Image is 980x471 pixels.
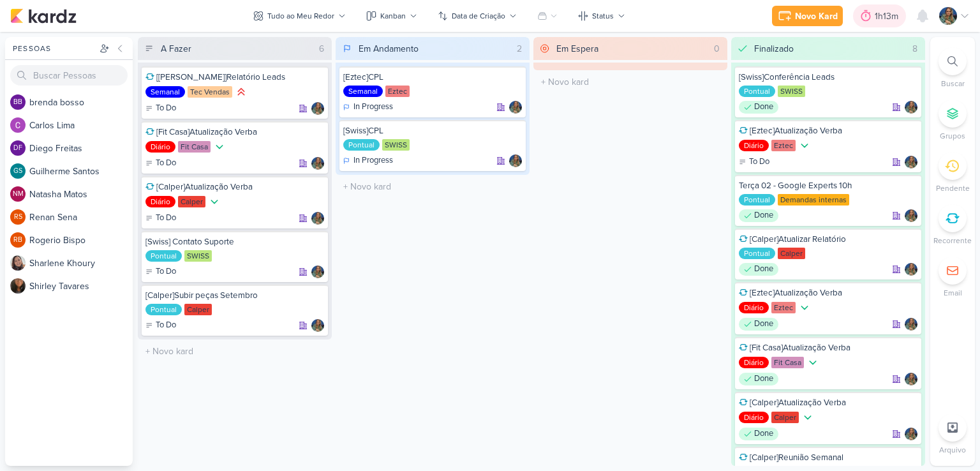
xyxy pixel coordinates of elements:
[754,428,773,440] p: Done
[29,165,133,178] div: G u i l h e r m e S a n t o s
[772,6,843,26] button: Novo Kard
[184,250,212,262] div: SWISS
[749,156,769,168] p: To Do
[29,257,133,270] div: S h a r l e n e K h o u r y
[907,42,923,56] div: 8
[29,142,133,155] div: D i e g o F r e i t a s
[145,250,182,262] div: Pontual
[875,10,902,23] div: 1h13m
[311,319,324,332] img: Isabella Gutierres
[29,119,133,132] div: C a r l o s L i m a
[10,65,128,86] input: Buscar Pessoas
[359,42,419,56] div: Em Andamento
[739,234,917,245] div: [Calper]Atualizar Relatório
[353,154,393,167] p: In Progress
[235,86,248,98] div: Prioridade Alta
[754,209,773,222] p: Done
[739,452,917,463] div: [Calper]Reunião Semanal
[156,265,176,278] p: To Do
[314,42,329,56] div: 6
[771,412,799,423] div: Calper
[145,212,176,225] div: To Do
[311,212,324,225] div: Responsável: Isabella Gutierres
[739,209,778,222] div: Done
[798,139,811,152] div: Prioridade Baixa
[509,154,522,167] img: Isabella Gutierres
[343,139,380,151] div: Pontual
[29,211,133,224] div: R e n a n S e n a
[311,102,324,115] img: Isabella Gutierres
[905,428,917,440] div: Responsável: Isabella Gutierres
[905,373,917,385] img: Isabella Gutierres
[739,71,917,83] div: [Swiss]Conferência Leads
[905,318,917,331] img: Isabella Gutierres
[939,7,957,25] img: Isabella Gutierres
[338,177,527,196] input: + Novo kard
[184,304,212,315] div: Calper
[905,101,917,114] img: Isabella Gutierres
[739,342,917,354] div: [Fit Casa]Atualização Verba
[188,86,232,98] div: Tec Vendas
[145,290,324,301] div: [Calper]Subir peças Setembro
[739,357,769,368] div: Diário
[905,209,917,222] div: Responsável: Isabella Gutierres
[739,156,769,168] div: To Do
[709,42,725,56] div: 0
[944,287,962,299] p: Email
[311,102,324,115] div: Responsável: Isabella Gutierres
[739,180,917,191] div: Terça 02 - Google Experts 10h
[795,10,838,23] div: Novo Kard
[29,96,133,109] div: b r e n d a b o s s o
[941,78,965,89] p: Buscar
[754,263,773,276] p: Done
[509,101,522,114] img: Isabella Gutierres
[10,163,26,179] div: Guilherme Santos
[10,186,26,202] div: Natasha Matos
[10,117,26,133] img: Carlos Lima
[29,234,133,247] div: R o g e r i o B i s p o
[145,102,176,115] div: To Do
[161,42,191,56] div: A Fazer
[905,263,917,276] div: Responsável: Isabella Gutierres
[10,8,77,24] img: kardz.app
[385,86,410,97] div: Eztec
[771,357,804,368] div: Fit Casa
[801,411,814,424] div: Prioridade Baixa
[10,255,26,271] img: Sharlene Khoury
[739,428,778,440] div: Done
[178,141,211,153] div: Fit Casa
[778,86,805,97] div: SWISS
[10,94,26,110] div: brenda bosso
[10,209,26,225] div: Renan Sena
[145,86,185,98] div: Semanal
[145,126,324,138] div: [Fit Casa]Atualização Verba
[739,248,775,259] div: Pontual
[140,342,329,361] input: + Novo kard
[930,47,975,89] li: Ctrl + F
[739,101,778,114] div: Done
[343,125,522,137] div: [Swiss]CPL
[509,154,522,167] div: Responsável: Isabella Gutierres
[145,265,176,278] div: To Do
[10,278,26,294] img: Shirley Tavares
[509,101,522,114] div: Responsável: Isabella Gutierres
[905,318,917,331] div: Responsável: Isabella Gutierres
[739,287,917,299] div: [Eztec]Atualização Verba
[156,157,176,170] p: To Do
[343,101,393,114] div: In Progress
[145,181,324,193] div: [Calper]Atualização Verba
[936,183,970,194] p: Pendente
[771,140,796,151] div: Eztec
[145,196,175,207] div: Diário
[940,130,965,142] p: Grupos
[739,140,769,151] div: Diário
[145,304,182,315] div: Pontual
[933,235,972,246] p: Recorrente
[145,319,176,332] div: To Do
[13,145,22,152] p: DF
[754,373,773,385] p: Done
[739,263,778,276] div: Done
[739,412,769,423] div: Diário
[798,301,811,314] div: Prioridade Baixa
[10,43,97,54] div: Pessoas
